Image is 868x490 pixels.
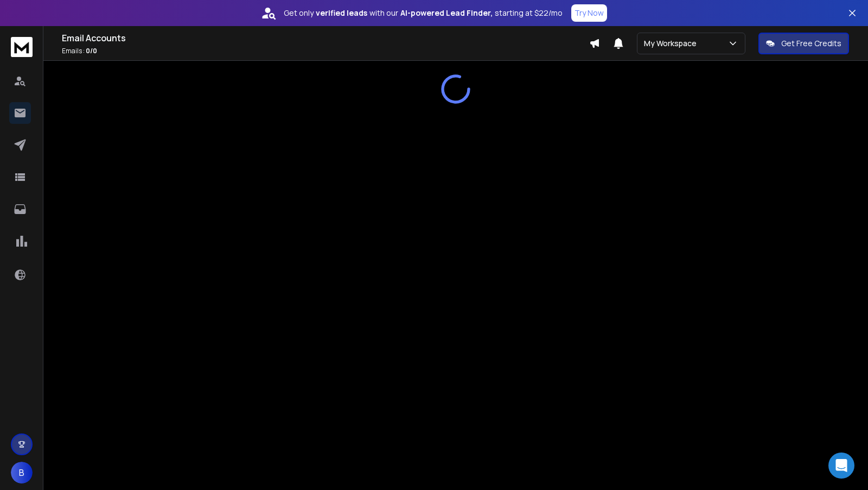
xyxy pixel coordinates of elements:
[11,37,33,57] img: logo
[11,462,33,483] button: B
[758,33,849,54] button: Get Free Credits
[316,8,367,18] strong: verified leads
[400,8,493,18] strong: AI-powered Lead Finder,
[86,46,97,55] span: 0 / 0
[284,8,563,18] p: Get only with our starting at $22/mo
[62,47,589,55] p: Emails :
[571,4,607,22] button: Try Now
[781,38,841,49] p: Get Free Credits
[575,8,604,18] p: Try Now
[644,38,701,49] p: My Workspace
[828,453,854,479] div: Open Intercom Messenger
[62,32,589,45] h1: Email Accounts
